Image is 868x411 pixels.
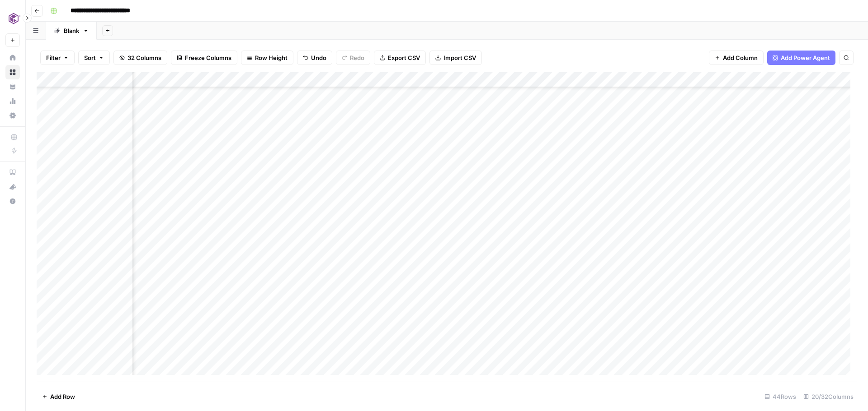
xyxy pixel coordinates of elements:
[374,51,426,65] button: Export CSV
[800,389,857,404] div: 20/32 Columns
[255,53,288,62] span: Row Height
[5,180,20,194] button: What's new?
[5,194,20,208] button: Help + Support
[761,389,800,404] div: 44 Rows
[78,51,110,65] button: Sort
[171,51,237,65] button: Freeze Columns
[5,165,20,180] a: AirOps Academy
[5,10,22,27] img: Commvault Logo
[5,51,20,65] a: Home
[127,53,161,62] span: 32 Columns
[336,51,370,65] button: Redo
[311,53,326,62] span: Undo
[185,53,231,62] span: Freeze Columns
[5,65,20,79] a: Browse
[781,53,830,62] span: Add Power Agent
[37,389,80,404] button: Add Row
[6,180,19,194] div: What's new?
[388,53,420,62] span: Export CSV
[5,108,20,123] a: Settings
[767,51,835,65] button: Add Power Agent
[5,79,20,94] a: Your Data
[46,53,61,62] span: Filter
[113,51,167,65] button: 32 Columns
[709,51,764,65] button: Add Column
[50,392,75,401] span: Add Row
[64,26,79,35] div: Blank
[429,51,482,65] button: Import CSV
[297,51,332,65] button: Undo
[443,53,476,62] span: Import CSV
[46,22,97,40] a: Blank
[723,53,758,62] span: Add Column
[5,7,20,30] button: Workspace: Commvault
[5,94,20,108] a: Usage
[84,53,96,62] span: Sort
[40,51,75,65] button: Filter
[350,53,364,62] span: Redo
[241,51,293,65] button: Row Height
